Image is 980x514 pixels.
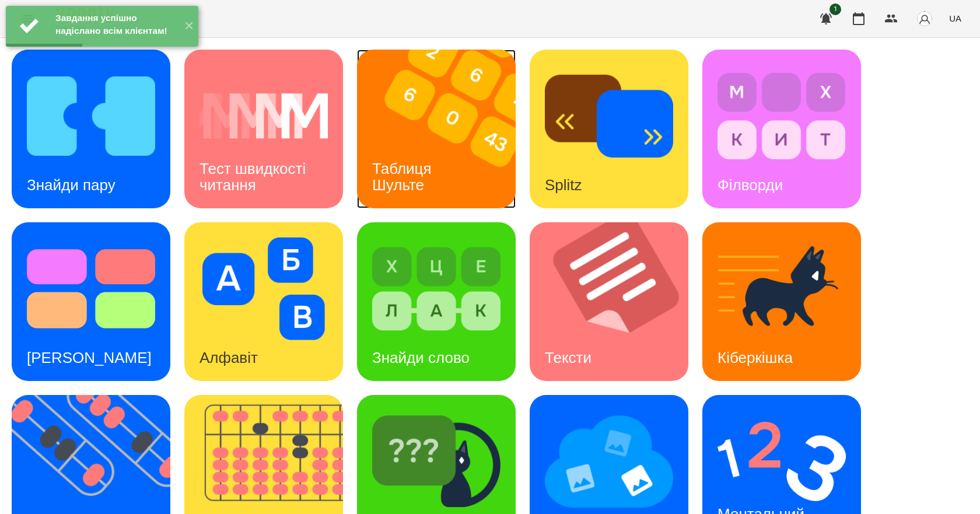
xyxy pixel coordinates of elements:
[702,50,861,208] a: ФілвордиФілворди
[55,12,175,37] div: Завдання успішно надіслано всім клієнтам!
[545,176,582,194] h3: Splitz
[372,237,501,340] img: Знайди слово
[916,11,933,27] img: avatar_s.png
[717,237,846,340] img: Кіберкішка
[829,4,841,15] span: 1
[199,237,328,340] img: Алфавіт
[184,50,343,208] a: Тест швидкості читанняТест швидкості читання
[702,222,861,381] a: КіберкішкаКіберкішка
[357,50,516,208] a: Таблиця ШультеТаблиця Шульте
[530,50,688,208] a: SplitzSplitz
[184,222,343,381] a: АлфавітАлфавіт
[717,176,783,194] h3: Філворди
[545,65,673,167] img: Splitz
[530,222,703,381] img: Тексти
[27,65,155,167] img: Знайди пару
[357,50,530,208] img: Таблиця Шульте
[27,349,152,366] h3: [PERSON_NAME]
[717,349,793,366] h3: Кіберкішка
[372,349,470,366] h3: Знайди слово
[199,349,258,366] h3: Алфавіт
[717,410,846,513] img: Ментальний рахунок
[12,50,170,208] a: Знайди паруЗнайди пару
[717,65,846,167] img: Філворди
[944,8,966,29] button: UA
[949,12,961,25] span: UA
[12,222,170,381] a: Тест Струпа[PERSON_NAME]
[545,349,591,366] h3: Тексти
[545,410,673,513] img: Мнемотехніка
[372,410,501,513] img: Знайди Кіберкішку
[27,176,116,194] h3: Знайди пару
[199,65,328,167] img: Тест швидкості читання
[530,222,688,381] a: ТекстиТексти
[357,222,516,381] a: Знайди словоЗнайди слово
[27,237,155,340] img: Тест Струпа
[372,160,436,193] h3: Таблиця Шульте
[199,160,310,193] h3: Тест швидкості читання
